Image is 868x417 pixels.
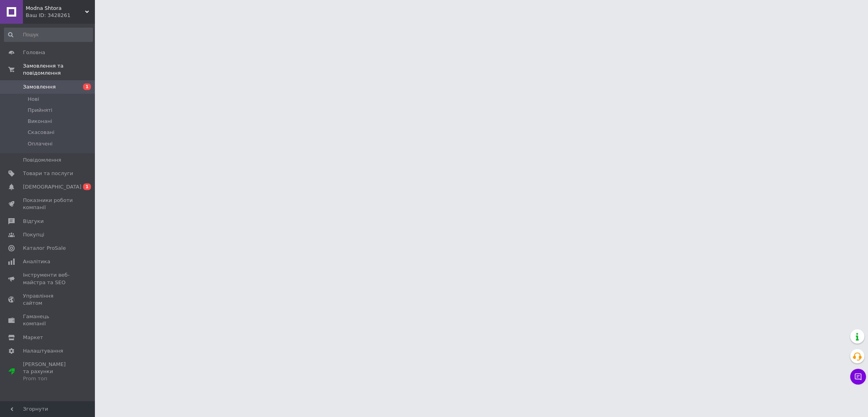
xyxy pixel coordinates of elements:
span: Прийняті [28,107,52,114]
span: Оплачені [28,140,53,147]
span: Скасовані [28,129,55,136]
span: Інструменти веб-майстра та SEO [23,272,73,286]
div: Ваш ID: 3428261 [26,12,95,19]
span: Нові [28,96,39,103]
span: 1 [83,183,91,190]
span: Modna Shtora [26,5,85,12]
button: Чат з покупцем [850,369,866,385]
span: Каталог ProSale [23,245,66,252]
div: Prom топ [23,375,73,382]
span: Покупці [23,231,44,238]
span: [DEMOGRAPHIC_DATA] [23,183,81,191]
input: Пошук [4,28,93,42]
span: Гаманець компанії [23,313,73,327]
span: Показники роботи компанії [23,197,73,211]
span: [PERSON_NAME] та рахунки [23,361,73,383]
span: Товари та послуги [23,170,73,177]
span: Замовлення [23,83,56,91]
span: Налаштування [23,347,63,355]
span: Замовлення та повідомлення [23,62,95,77]
span: Головна [23,49,45,56]
span: Аналітика [23,258,50,265]
span: Управління сайтом [23,292,73,307]
span: Маркет [23,334,43,341]
span: Відгуки [23,218,43,225]
span: 1 [83,83,91,90]
span: Повідомлення [23,157,61,164]
span: Виконані [28,118,52,125]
